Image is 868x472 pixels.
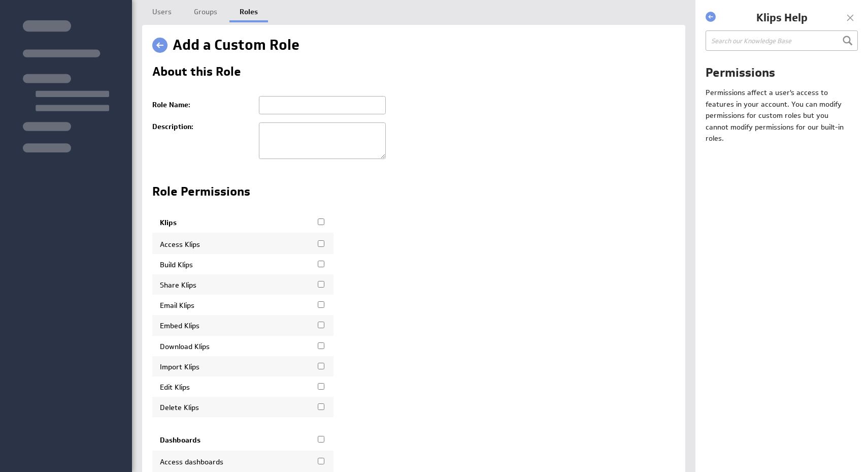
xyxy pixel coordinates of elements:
span: Download Klips [160,342,316,351]
input: Edit Klips [318,383,324,390]
input: Email Klips [318,301,324,308]
input: Klips [318,218,324,225]
input: Embed Klips [318,322,324,328]
input: Share Klips [318,281,324,288]
input: Access Klips [318,240,324,247]
td: Description: [152,118,254,165]
span: Access Klips [160,240,316,249]
span: Edit Klips [160,383,316,392]
h2: About this Role [152,66,241,82]
span: Delete Klips [160,403,316,412]
span: Email Klips [160,301,316,310]
span: Dashboards [160,435,316,445]
span: Access dashboards [160,457,316,466]
input: Access dashboards [318,458,324,464]
p: Permissions affect a user's access to features in your account. You can modify permissions for cu... [706,87,852,144]
input: Download Klips [318,342,324,349]
input: Search our Knowledge Base [706,30,858,51]
input: Build Klips [318,261,324,267]
h2: Role Permissions [152,185,250,202]
span: Import Klips [160,362,316,371]
td: Role Name: [152,92,254,118]
input: Dashboards [318,436,324,443]
h1: Klips Help [718,10,845,25]
span: Embed Klips [160,321,316,330]
h1: Permissions [706,64,858,81]
input: Delete Klips [318,403,324,410]
h1: Add a Custom Role [173,35,299,55]
span: Build Klips [160,260,316,269]
input: Import Klips [318,363,324,369]
span: Share Klips [160,280,316,290]
img: skeleton-sidenav.svg [23,20,109,152]
span: Klips [160,218,316,227]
